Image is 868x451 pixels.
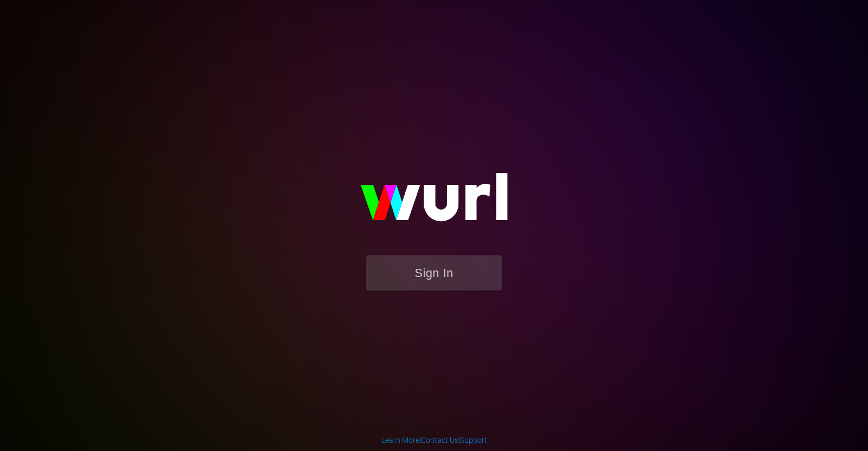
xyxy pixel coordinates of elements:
[421,436,458,444] a: Contact Us
[381,435,487,446] div: | |
[366,255,502,291] button: Sign In
[460,436,487,444] a: Support
[381,436,419,444] a: Learn More
[325,150,542,255] img: wurl-logo-on-black-223613ac3d8ba8fe6dc639794a292ebdb59501304c7dfd60c99c58986ef67473.svg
